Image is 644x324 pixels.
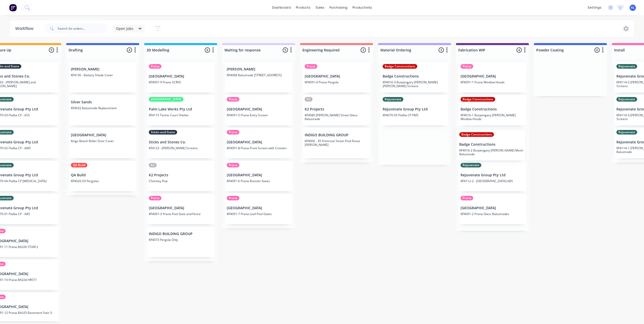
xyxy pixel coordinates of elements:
span: 4 [127,47,132,53]
input: Search for orders... [58,24,108,34]
a: dashboard [269,4,293,11]
span: 9 [49,47,54,53]
span: AL [631,5,635,10]
span: Open Jobs [116,26,133,31]
input: Enter column name… [147,47,196,53]
input: Enter column name… [302,47,352,53]
div: purchasing [327,4,350,11]
span: 3 [439,47,444,53]
div: settings [585,4,604,11]
div: productivity [350,4,375,11]
div: sales [313,4,327,11]
span: 3 [361,47,366,53]
input: Enter column name… [69,47,118,53]
span: 0 [594,47,600,53]
span: 4 [516,47,522,53]
div: products [293,4,313,11]
input: Enter column name… [224,47,274,53]
input: Enter column name… [536,47,586,53]
input: Enter column name… [380,47,430,53]
span: 5 [283,47,288,53]
span: 6 [205,47,210,53]
img: Factory [9,4,17,11]
div: Workflow [15,26,36,32]
input: Enter column name… [458,47,508,53]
